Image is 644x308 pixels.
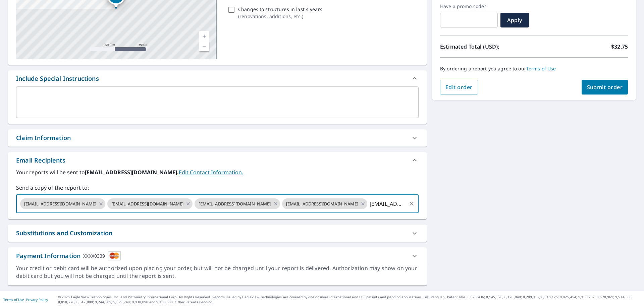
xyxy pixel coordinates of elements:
label: Have a promo code? [440,3,498,9]
img: cardImage [108,251,121,260]
p: Estimated Total (USD): [440,43,534,51]
span: [EMAIL_ADDRESS][DOMAIN_NAME] [195,201,275,207]
button: Clear [407,199,416,208]
a: Terms of Use [526,65,556,72]
div: Substitutions and Customization [8,225,427,242]
span: [EMAIL_ADDRESS][DOMAIN_NAME] [20,201,100,207]
p: Changes to structures in last 4 years [238,6,322,13]
div: Email Recipients [8,152,427,168]
div: [EMAIL_ADDRESS][DOMAIN_NAME] [20,198,105,209]
div: [EMAIL_ADDRESS][DOMAIN_NAME] [282,198,367,209]
a: Current Level 17, Zoom Out [199,41,209,51]
b: [EMAIL_ADDRESS][DOMAIN_NAME]. [85,169,179,176]
a: Privacy Policy [26,297,48,302]
button: Submit order [582,80,628,95]
div: Include Special Instructions [16,74,99,83]
div: XXXX0339 [83,251,105,260]
div: Claim Information [8,129,427,146]
div: Payment Information [16,251,121,260]
p: By ordering a report you agree to our [440,66,628,72]
p: $32.75 [611,43,628,51]
a: EditContactInfo [179,169,243,176]
div: Payment InformationXXXX0339cardImage [8,247,427,264]
a: Current Level 17, Zoom In [199,31,209,41]
label: Your reports will be sent to [16,168,419,176]
span: [EMAIL_ADDRESS][DOMAIN_NAME] [282,201,362,207]
div: [EMAIL_ADDRESS][DOMAIN_NAME] [107,198,193,209]
a: Terms of Use [3,297,24,302]
div: Claim Information [16,133,71,142]
button: Apply [500,13,529,27]
div: Your credit or debit card will be authorized upon placing your order, but will not be charged unt... [16,264,419,280]
span: Apply [506,16,524,24]
div: [EMAIL_ADDRESS][DOMAIN_NAME] [195,198,280,209]
button: Edit order [440,80,478,95]
div: Include Special Instructions [8,70,427,86]
span: Edit order [445,83,473,91]
div: Email Recipients [16,156,65,165]
div: Substitutions and Customization [16,229,112,238]
span: [EMAIL_ADDRESS][DOMAIN_NAME] [107,201,187,207]
p: ( renovations, additions, etc. ) [238,13,322,20]
p: © 2025 Eagle View Technologies, Inc. and Pictometry International Corp. All Rights Reserved. Repo... [58,295,641,305]
p: | [3,298,48,302]
span: Submit order [587,83,623,91]
label: Send a copy of the report to: [16,184,419,192]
